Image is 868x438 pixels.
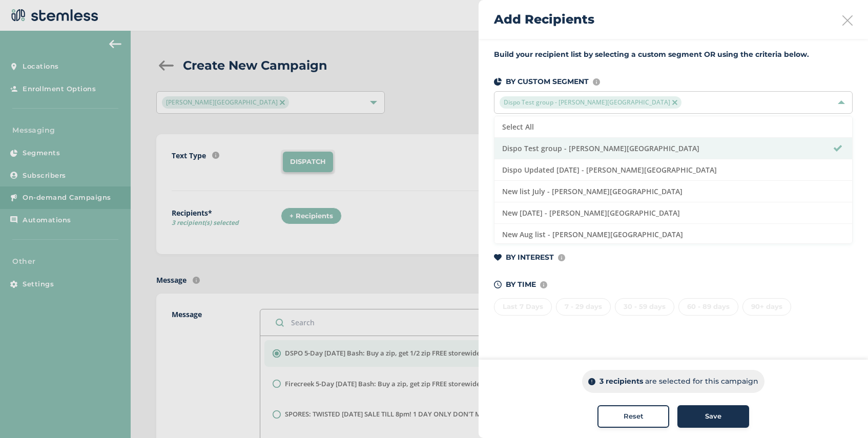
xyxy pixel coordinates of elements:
button: Reset [597,405,669,428]
img: icon-info-dark-48f6c5f3.svg [588,378,595,385]
img: icon-info-236977d2.svg [540,281,547,288]
p: BY INTEREST [506,252,554,263]
span: Save [705,411,721,422]
p: are selected for this campaign [645,376,758,387]
span: Dispo Test group - [PERSON_NAME][GEOGRAPHIC_DATA] [500,96,681,109]
img: icon-info-236977d2.svg [593,78,600,86]
h2: Add Recipients [494,10,594,29]
img: icon-segments-dark-074adb27.svg [494,78,502,86]
li: Dispo Test group - [PERSON_NAME][GEOGRAPHIC_DATA] [494,138,852,159]
li: New list July - [PERSON_NAME][GEOGRAPHIC_DATA] [494,181,852,202]
img: icon-heart-dark-29e6356f.svg [494,254,502,261]
p: BY CUSTOM SEGMENT [506,76,589,87]
p: 3 recipients [600,376,643,387]
li: Select All [494,116,852,138]
img: icon-close-accent-8a337256.svg [672,100,677,105]
li: Dispo Updated [DATE] - [PERSON_NAME][GEOGRAPHIC_DATA] [494,159,852,181]
img: icon-time-dark-e6b1183b.svg [494,281,502,288]
iframe: Chat Widget [817,389,868,438]
label: Build your recipient list by selecting a custom segment OR using the criteria below. [494,49,853,60]
button: Save [677,405,749,428]
p: BY TIME [506,279,536,290]
span: Reset [624,411,644,422]
li: New Aug list - [PERSON_NAME][GEOGRAPHIC_DATA] [494,224,852,245]
li: New [DATE] - [PERSON_NAME][GEOGRAPHIC_DATA] [494,202,852,224]
img: icon-info-236977d2.svg [558,254,565,261]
